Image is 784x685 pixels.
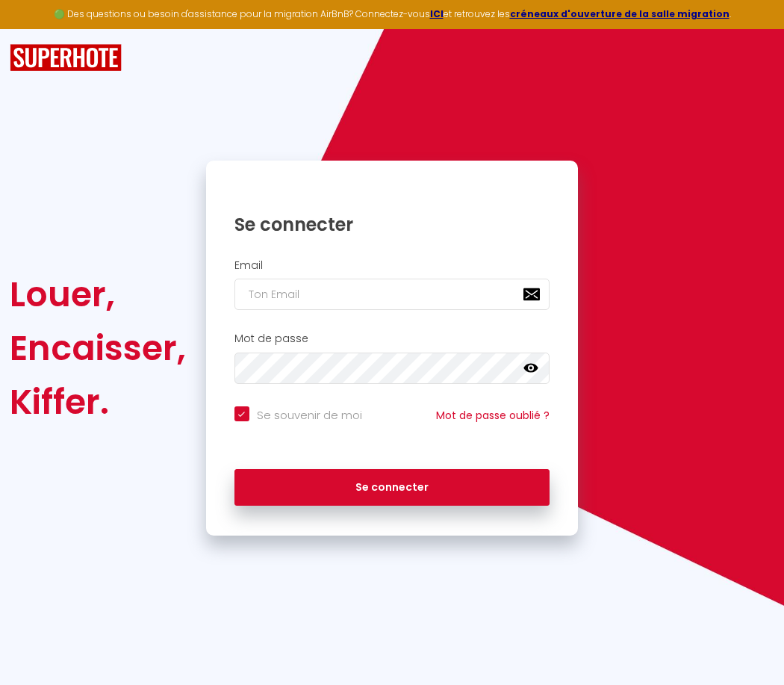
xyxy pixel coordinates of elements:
div: Louer, [10,267,186,321]
a: Mot de passe oublié ? [436,408,550,423]
a: ICI [430,7,444,20]
a: créneaux d'ouverture de la salle migration [510,7,729,20]
h2: Mot de passe [234,332,550,345]
div: Kiffer. [10,375,186,429]
div: Encaisser, [10,321,186,375]
button: Se connecter [234,469,550,506]
img: SuperHote logo [10,44,122,72]
h1: Se connecter [234,213,550,236]
h2: Email [234,259,550,272]
input: Ton Email [234,279,550,310]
